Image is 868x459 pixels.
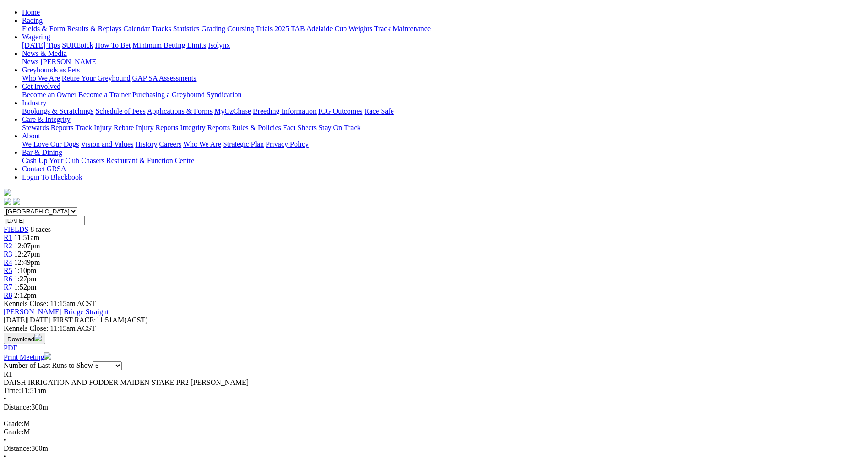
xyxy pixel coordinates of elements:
a: Grading [202,25,225,33]
div: 11:51am [4,387,864,395]
a: Greyhounds as Pets [22,66,80,74]
a: Strategic Plan [223,140,264,148]
a: [DATE] Tips [22,41,60,49]
a: Home [22,8,40,16]
a: R2 [4,242,12,250]
span: Grade: [4,428,24,436]
a: Isolynx [208,41,230,49]
img: printer.svg [44,352,51,360]
span: 1:52pm [14,283,37,291]
span: 1:27pm [14,275,37,283]
a: GAP SA Assessments [132,74,197,82]
a: Minimum Betting Limits [132,41,206,49]
span: Grade: [4,420,24,427]
span: FIRST RACE: [53,316,96,324]
a: PDF [4,344,17,352]
div: Racing [22,25,864,33]
a: Bar & Dining [22,148,62,156]
a: Race Safe [364,107,393,115]
a: Track Maintenance [374,25,431,33]
span: Time: [4,387,21,394]
div: Number of Last Runs to Show [4,361,864,370]
a: R3 [4,250,12,258]
span: 8 races [30,225,51,233]
a: R5 [4,267,12,274]
span: 12:07pm [14,242,40,250]
div: M [4,420,864,428]
a: Integrity Reports [180,124,230,131]
a: Racing [22,16,43,24]
input: Select date [4,216,85,225]
a: Results & Replays [67,25,121,33]
div: Get Involved [22,91,864,99]
a: MyOzChase [214,107,251,115]
a: R8 [4,291,12,299]
a: [PERSON_NAME] Bridge Straight [4,308,109,316]
span: R6 [4,275,12,283]
a: Privacy Policy [266,140,309,148]
a: Wagering [22,33,50,41]
a: We Love Our Dogs [22,140,79,148]
a: Statistics [173,25,200,33]
div: Kennels Close: 11:15am ACST [4,324,864,333]
a: R1 [4,234,12,241]
a: Bookings & Scratchings [22,107,93,115]
span: 11:51am [14,234,39,241]
a: R4 [4,258,12,266]
a: Tracks [152,25,171,33]
span: • [4,395,6,403]
div: News & Media [22,58,864,66]
a: Track Injury Rebate [75,124,134,131]
span: R1 [4,370,12,378]
span: [DATE] [4,316,51,324]
a: Trials [256,25,273,33]
a: [PERSON_NAME] [40,58,98,66]
a: Purchasing a Greyhound [132,91,205,98]
a: 2025 TAB Adelaide Cup [274,25,347,33]
div: About [22,140,864,148]
div: Download [4,344,864,352]
a: Chasers Restaurant & Function Centre [81,157,194,164]
a: Applications & Forms [147,107,213,115]
a: Careers [159,140,181,148]
div: Industry [22,107,864,115]
a: ICG Outcomes [318,107,362,115]
span: 12:27pm [14,250,40,258]
a: Industry [22,99,46,107]
div: 300m [4,403,864,411]
a: Who We Are [183,140,221,148]
span: Distance: [4,444,31,452]
span: Distance: [4,403,31,411]
a: Vision and Values [81,140,133,148]
div: M [4,428,864,436]
a: Login To Blackbook [22,173,82,181]
a: About [22,132,40,140]
span: • [4,436,6,444]
a: Get Involved [22,82,60,90]
span: 11:51AM(ACST) [53,316,148,324]
a: History [135,140,157,148]
a: Weights [349,25,372,33]
span: 12:49pm [14,258,40,266]
a: Who We Are [22,74,60,82]
span: Kennels Close: 11:15am ACST [4,300,96,307]
a: Retire Your Greyhound [62,74,131,82]
img: twitter.svg [13,198,20,205]
div: DAISH IRRIGATION AND FODDER MAIDEN STAKE PR2 [PERSON_NAME] [4,378,864,387]
a: Syndication [207,91,241,98]
a: Schedule of Fees [95,107,145,115]
a: Cash Up Your Club [22,157,79,164]
div: Care & Integrity [22,124,864,132]
a: Breeding Information [253,107,317,115]
a: Injury Reports [136,124,178,131]
a: R7 [4,283,12,291]
img: facebook.svg [4,198,11,205]
a: How To Bet [95,41,131,49]
a: Calendar [123,25,150,33]
a: Coursing [227,25,254,33]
